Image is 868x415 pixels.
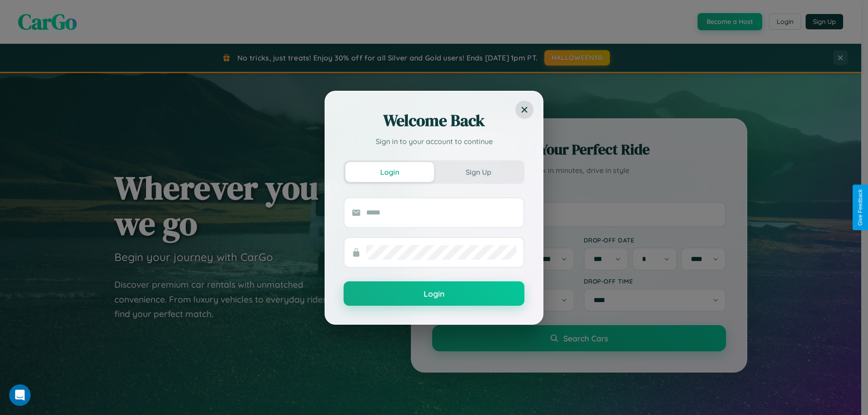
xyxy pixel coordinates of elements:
[9,384,31,406] iframe: Intercom live chat
[857,189,863,226] div: Give Feedback
[434,162,523,182] button: Sign Up
[345,162,434,182] button: Login
[344,281,524,306] button: Login
[344,110,524,131] h2: Welcome Back
[344,136,524,147] p: Sign in to your account to continue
